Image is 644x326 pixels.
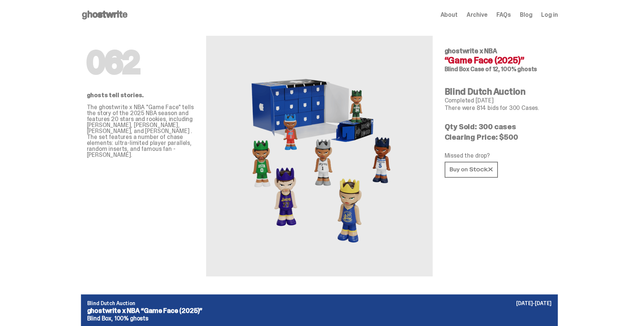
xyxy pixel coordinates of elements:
[496,12,511,18] a: FAQs
[87,104,194,158] p: The ghostwrite x NBA "Game Face" tells the story of the 2025 NBA season and features 20 stars and...
[445,105,552,111] p: There were 814 bids for 300 Cases.
[87,301,552,306] p: Blind Dutch Auction
[87,307,552,314] p: ghostwrite x NBA “Game Face (2025)”
[541,12,558,18] a: Log in
[87,314,113,322] span: Blind Box,
[87,48,194,77] h1: 062
[445,123,552,130] p: Qty Sold: 300 cases
[445,153,552,159] p: Missed the drop?
[520,12,532,18] a: Blog
[441,12,458,18] a: About
[445,47,497,56] span: ghostwrite x NBA
[445,133,552,141] p: Clearing Price: $500
[87,92,194,98] p: ghosts tell stories.
[516,301,551,306] p: [DATE]-[DATE]
[114,314,148,322] span: 100% ghosts
[467,12,487,18] a: Archive
[445,87,552,96] h4: Blind Dutch Auction
[470,65,537,73] span: Case of 12, 100% ghosts
[237,54,401,259] img: NBA&ldquo;Game Face (2025)&rdquo;
[445,56,552,65] h4: “Game Face (2025)”
[445,98,552,104] p: Completed [DATE]
[445,65,470,73] span: Blind Box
